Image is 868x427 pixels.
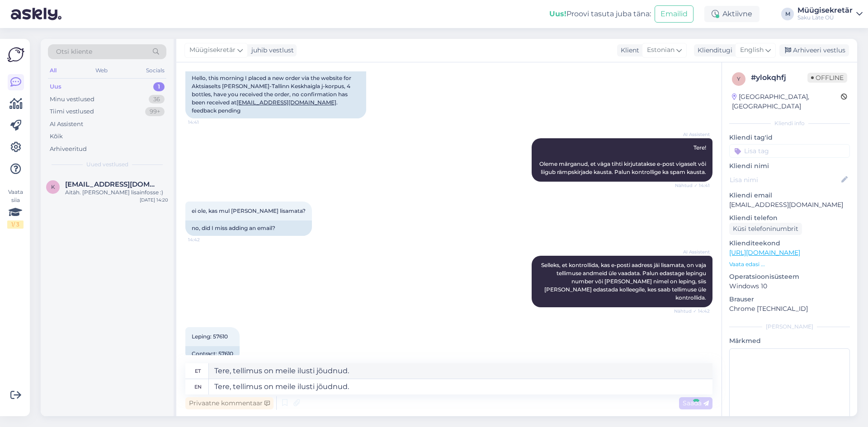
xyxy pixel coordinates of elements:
[737,75,741,82] span: y
[51,183,55,190] span: k
[729,200,850,210] p: [EMAIL_ADDRESS][DOMAIN_NAME]
[729,272,850,282] p: Operatsioonisüsteem
[797,14,853,21] div: Saku Läte OÜ
[541,262,708,301] span: Selleks, et kontrollida, kas e-posti aadress jäi lisamata, on vaja tellimuse andmeid üle vaadata....
[676,131,710,138] span: AI Assistent
[144,65,166,76] div: Socials
[192,207,306,214] span: ei ole, kas mul [PERSON_NAME] lisamata?
[50,145,87,154] div: Arhiveeritud
[729,304,850,314] p: Chrome [TECHNICAL_ID]
[730,175,840,185] input: Lisa nimi
[50,107,94,116] div: Tiimi vestlused
[674,308,710,314] span: Nähtud ✓ 14:42
[192,333,228,340] span: Leping: 57610
[248,46,294,55] div: juhib vestlust
[729,213,850,223] p: Kliendi telefon
[189,45,236,55] span: Müügisekretär
[50,120,83,129] div: AI Assistent
[781,8,794,20] div: M
[729,161,850,171] p: Kliendi nimi
[94,65,109,76] div: Web
[185,70,366,118] div: Hello, this morning I placed a new order via the website for Aktsiaselts [PERSON_NAME]-Tallinn Ke...
[7,46,24,63] img: Askly Logo
[549,9,651,19] div: Proovi tasuta juba täna:
[149,95,165,104] div: 36
[50,132,63,141] div: Kõik
[617,46,639,55] div: Klient
[729,144,850,158] input: Lisa tag
[807,73,847,83] span: Offline
[50,95,94,104] div: Minu vestlused
[86,160,128,169] span: Uued vestlused
[65,188,168,197] div: Aitäh. [PERSON_NAME] lisainfosse :)
[729,295,850,304] p: Brauser
[188,119,222,126] span: 14:41
[7,221,24,229] div: 1 / 3
[185,221,312,236] div: no, did I miss adding an email?
[704,6,759,22] div: Aktiivne
[236,99,336,106] a: [EMAIL_ADDRESS][DOMAIN_NAME]
[549,9,566,18] b: Uus!
[729,191,850,200] p: Kliendi email
[729,119,850,127] div: Kliendi info
[732,92,841,111] div: [GEOGRAPHIC_DATA], [GEOGRAPHIC_DATA]
[56,47,92,56] span: Otsi kliente
[729,282,850,291] p: Windows 10
[779,44,849,56] div: Arhiveeri vestlus
[729,133,850,142] p: Kliendi tag'id
[7,188,24,229] div: Vaata siia
[48,65,58,76] div: All
[50,82,61,91] div: Uus
[729,223,802,235] div: Küsi telefoninumbrit
[140,197,168,203] div: [DATE] 14:20
[694,46,732,55] div: Klienditugi
[729,239,850,248] p: Klienditeekond
[655,5,693,23] button: Emailid
[740,45,764,55] span: English
[647,45,675,55] span: Estonian
[729,323,850,331] div: [PERSON_NAME]
[188,236,222,243] span: 14:42
[729,260,850,268] p: Vaata edasi ...
[797,7,853,14] div: Müügisekretär
[797,7,863,21] a: MüügisekretärSaku Läte OÜ
[729,249,800,257] a: [URL][DOMAIN_NAME]
[729,336,850,346] p: Märkmed
[185,346,240,361] div: Contract: 57610
[65,180,159,188] span: katrin@evecon.ee
[145,107,165,116] div: 99+
[675,182,710,189] span: Nähtud ✓ 14:41
[153,82,165,91] div: 1
[751,72,807,83] div: # ylokqhfj
[676,249,710,255] span: AI Assistent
